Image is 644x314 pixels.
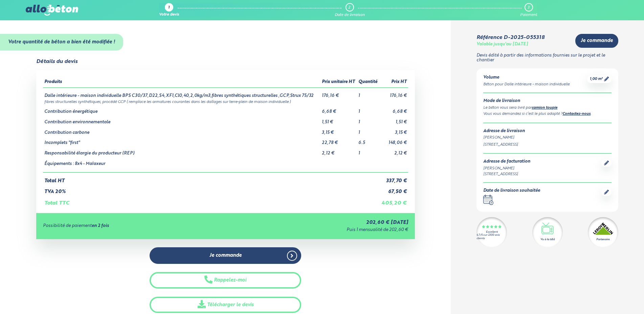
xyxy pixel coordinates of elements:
[483,142,612,148] div: [STREET_ADDRESS]
[159,3,179,17] a: 1 Votre devis
[43,172,379,184] td: Total HT
[36,59,77,65] div: Détails du devis
[532,106,557,110] a: camion toupie
[320,114,357,125] td: 1,51 €
[483,129,612,134] div: Adresse de livraison
[483,111,612,117] div: Vous vous demandez si c’est le plus adapté ? .
[357,125,379,135] td: 1
[43,77,320,88] th: Produits
[150,247,301,264] a: Je commande
[581,38,613,44] span: Je commande
[357,114,379,125] td: 1
[232,228,408,233] div: Puis 1 mensualité de 202,60 €
[528,5,529,10] div: 3
[320,146,357,156] td: 2,12 €
[584,288,637,307] iframe: Help widget launcher
[43,99,408,104] td: fibres structurelles synthétiques, procédé GCP ( remplace les armatures courantes dans les dallag...
[379,184,408,195] td: 67,50 €
[486,231,498,234] div: Excellent
[335,13,365,17] div: Date de livraison
[379,135,408,146] td: 148,06 €
[379,125,408,135] td: 3,15 €
[43,224,232,229] div: Possibilité de paiement
[476,42,528,47] div: Valable jusqu'au [DATE]
[483,188,540,193] div: Date de livraison souhaitée
[379,172,408,184] td: 337,70 €
[320,88,357,99] td: 176,16 €
[379,77,408,88] th: Prix HT
[168,6,170,10] div: 1
[483,105,612,111] div: Le béton vous sera livré par
[43,88,320,99] td: Dalle intérieure - maison individuelle BPS C30/37,D22,S4,XF1,Cl0,40,2,0kg/m3,fibres synthétiques ...
[320,77,357,88] th: Prix unitaire HT
[379,88,408,99] td: 176,16 €
[209,253,242,258] span: Je commande
[159,13,179,17] div: Votre devis
[8,40,115,44] strong: Votre quantité de béton a bien été modifiée !
[320,125,357,135] td: 3,15 €
[43,104,320,114] td: Contribution énergétique
[379,146,408,156] td: 2,12 €
[483,166,530,171] div: [PERSON_NAME]
[357,88,379,99] td: 1
[520,13,537,17] div: Paiement
[43,125,320,135] td: Contribution carbone
[357,104,379,114] td: 1
[43,195,379,206] td: Total TTC
[483,135,612,141] div: [PERSON_NAME]
[150,272,301,289] button: Rappelez-moi
[43,146,320,156] td: Responsabilité élargie du producteur (REP)
[379,114,408,125] td: 1,51 €
[232,220,408,226] div: 202,60 € [DATE]
[320,104,357,114] td: 6,68 €
[320,135,357,146] td: 22,78 €
[379,195,408,206] td: 405,20 €
[357,135,379,146] td: 6.5
[483,82,570,87] div: Béton pour Dalle intérieure - maison individuelle
[575,34,618,48] a: Je commande
[483,75,570,80] div: Volume
[348,5,350,10] div: 2
[483,159,530,164] div: Adresse de facturation
[335,3,365,17] a: 2 Date de livraison
[357,146,379,156] td: 1
[43,114,320,125] td: Contribution environnementale
[476,234,507,240] div: 4.7/5 sur 2300 avis clients
[379,104,408,114] td: 6,68 €
[43,156,320,172] td: Équipements : 8x4 - Malaxeur
[520,3,537,17] a: 3 Paiement
[43,184,379,195] td: TVA 20%
[43,135,320,146] td: Incomplets "first"
[540,237,555,242] div: Vu à la télé
[483,171,530,177] div: [STREET_ADDRESS]
[150,297,301,313] a: Télécharger le devis
[92,224,109,228] strong: en 2 fois
[476,53,618,63] p: Devis édité à partir des informations fournies sur le projet et le chantier
[483,99,612,104] div: Mode de livraison
[26,5,78,16] img: allobéton
[476,35,545,41] div: Référence D-2025-055318
[357,77,379,88] th: Quantité
[596,237,609,242] div: Partenaire
[562,112,591,116] a: Contactez-nous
